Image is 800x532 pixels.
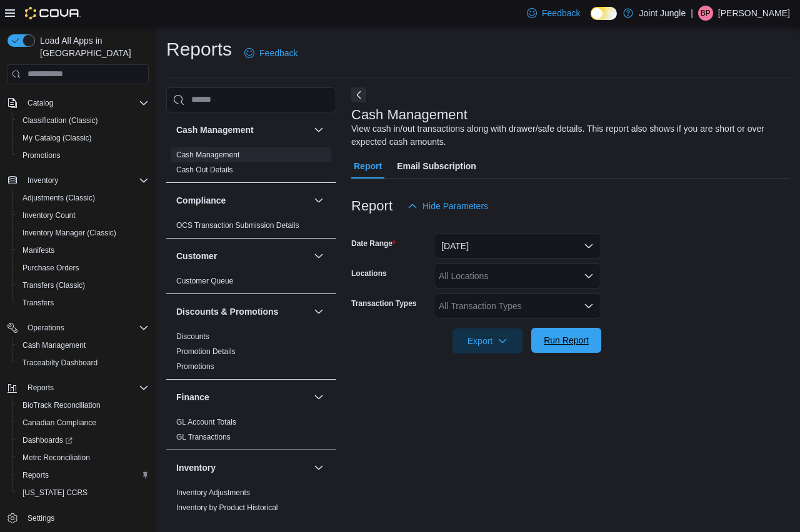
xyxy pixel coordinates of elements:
[17,338,91,353] a: Cash Management
[176,277,233,285] a: Customer Queue
[176,165,233,175] span: Cash Out Details
[22,96,149,111] span: Catalog
[17,468,54,483] a: Reports
[22,320,69,335] button: Operations
[639,6,686,21] p: Joint Jungle
[17,278,90,293] a: Transfers (Classic)
[397,154,476,179] span: Email Subscription
[12,294,154,312] button: Transfers
[17,260,149,275] span: Purchase Orders
[17,338,149,353] span: Cash Management
[176,391,209,403] h3: Finance
[22,453,90,463] span: Metrc Reconciliation
[27,175,58,185] span: Inventory
[17,468,149,483] span: Reports
[17,260,84,275] a: Purchase Orders
[698,6,713,21] div: Bijal Patel
[17,295,59,310] a: Transfers
[176,362,214,372] span: Promotions
[12,414,154,431] button: Canadian Compliance
[176,503,278,512] a: Inventory by Product Historical
[22,263,79,273] span: Purchase Orders
[176,461,216,474] h3: Inventory
[22,173,149,188] span: Inventory
[176,305,309,318] button: Discounts & Promotions
[591,7,617,20] input: Dark Mode
[12,484,154,501] button: [US_STATE] CCRS
[176,194,309,207] button: Compliance
[22,380,59,395] button: Reports
[17,225,149,240] span: Inventory Manager (Classic)
[17,113,103,128] a: Classification (Classic)
[12,147,154,164] button: Promotions
[2,319,154,337] button: Operations
[17,355,102,370] a: Traceabilty Dashboard
[351,87,366,102] button: Next
[166,218,336,238] div: Compliance
[22,193,95,203] span: Adjustments (Classic)
[584,271,594,281] button: Open list of options
[351,122,784,149] div: View cash in/out transactions along with drawer/safe details. This report also shows if you are s...
[452,328,522,353] button: Export
[22,400,101,410] span: BioTrack Reconciliation
[17,243,59,258] a: Manifests
[17,450,95,465] a: Metrc Reconciliation
[701,6,711,21] span: BP
[176,221,299,230] a: OCS Transaction Submission Details
[2,379,154,397] button: Reports
[351,268,387,278] label: Locations
[176,503,278,513] span: Inventory by Product Historical
[12,337,154,354] button: Cash Management
[22,380,149,395] span: Reports
[17,113,149,128] span: Classification (Classic)
[17,398,106,413] a: BioTrack Reconciliation
[22,133,92,143] span: My Catalog (Classic)
[176,347,236,357] span: Promotion Details
[22,280,85,290] span: Transfers (Classic)
[17,148,149,163] span: Promotions
[176,417,236,427] span: GL Account Totals
[22,418,96,428] span: Canadian Compliance
[22,470,49,480] span: Reports
[17,415,101,430] a: Canadian Compliance
[176,332,209,341] a: Discounts
[22,340,86,350] span: Cash Management
[17,190,100,205] a: Adjustments (Classic)
[27,98,53,108] span: Catalog
[311,122,326,137] button: Cash Management
[691,6,693,21] p: |
[17,398,149,413] span: BioTrack Reconciliation
[12,259,154,277] button: Purchase Orders
[176,124,254,136] h3: Cash Management
[2,172,154,189] button: Inventory
[12,224,154,242] button: Inventory Manager (Classic)
[27,513,54,523] span: Settings
[22,150,61,160] span: Promotions
[522,1,585,26] a: Feedback
[176,488,250,498] span: Inventory Adjustments
[176,461,309,474] button: Inventory
[22,173,63,188] button: Inventory
[17,131,149,145] span: My Catalog (Classic)
[176,276,233,286] span: Customer Queue
[176,194,226,207] h3: Compliance
[351,298,416,308] label: Transaction Types
[12,129,154,147] button: My Catalog (Classic)
[12,277,154,294] button: Transfers (Classic)
[12,189,154,207] button: Adjustments (Classic)
[17,208,149,223] span: Inventory Count
[17,355,149,370] span: Traceabilty Dashboard
[17,131,97,145] a: My Catalog (Classic)
[27,323,64,333] span: Operations
[166,415,336,450] div: Finance
[2,509,154,527] button: Settings
[176,220,299,230] span: OCS Transaction Submission Details
[17,433,77,448] a: Dashboards
[584,301,594,311] button: Open list of options
[12,207,154,224] button: Inventory Count
[17,148,66,163] a: Promotions
[22,320,149,335] span: Operations
[176,332,209,342] span: Discounts
[12,449,154,466] button: Metrc Reconciliation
